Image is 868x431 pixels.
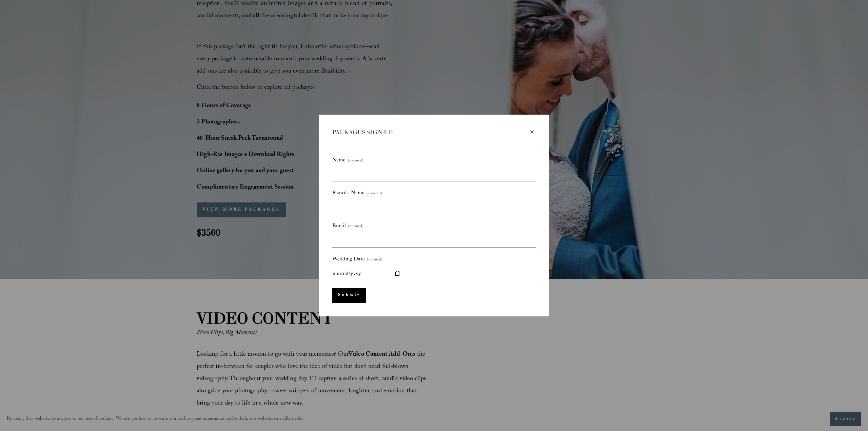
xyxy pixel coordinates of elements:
div: Close [528,128,536,136]
span: (required) [348,223,363,231]
span: Fiancé's Name [332,188,364,199]
span: (required) [367,190,382,198]
span: (required) [367,256,382,264]
span: (required) [348,157,363,165]
span: Wedding Date [332,254,365,265]
span: Name [332,155,346,166]
button: Submit [332,288,366,303]
span: Email [332,221,346,232]
div: PACKAGES SIGN-UP [332,128,528,137]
